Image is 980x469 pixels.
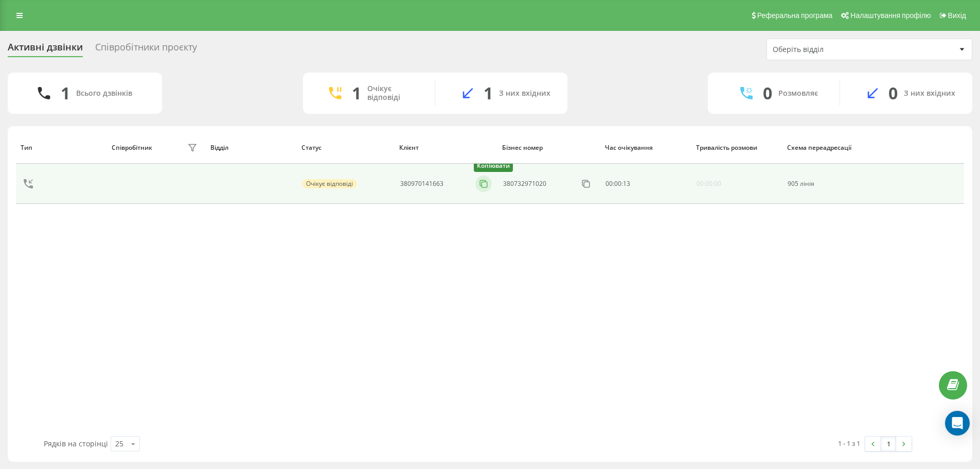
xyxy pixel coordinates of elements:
[787,144,868,151] div: Схема переадресації
[484,83,493,103] div: 1
[112,144,152,151] div: Співробітник
[904,89,955,98] div: З них вхідних
[948,11,966,20] span: Вихід
[499,89,550,98] div: З них вхідних
[95,42,197,58] div: Співробітники проєкту
[503,180,546,187] div: 380732971020
[945,411,970,436] div: Open Intercom Messenger
[778,89,818,98] div: Розмовляє
[888,83,898,103] div: 0
[302,179,357,188] div: Очікує відповіді
[8,42,83,58] div: Активні дзвінки
[614,179,621,188] span: 00
[697,180,721,187] div: 00:00:00
[605,179,613,188] span: 00
[210,144,292,151] div: Відділ
[301,144,390,151] div: Статус
[21,144,102,151] div: Тип
[696,144,777,151] div: Тривалість розмови
[400,180,443,187] div: 380970141663
[757,11,833,20] span: Реферальна програма
[881,437,896,451] a: 1
[623,179,630,188] span: 13
[605,180,630,187] div: : :
[763,83,772,103] div: 0
[773,45,896,54] div: Оберіть відділ
[605,144,686,151] div: Час очікування
[367,84,419,102] div: Очікує відповіді
[61,83,70,103] div: 1
[502,144,595,151] div: Бізнес номер
[399,144,492,151] div: Клієнт
[838,438,860,448] div: 1 - 1 з 1
[44,439,108,448] span: Рядків на сторінці
[115,439,123,449] div: 25
[352,83,361,103] div: 1
[850,11,931,20] span: Налаштування профілю
[788,180,867,187] div: 905 лінія
[474,160,513,172] div: Копіювати
[76,89,132,98] div: Всього дзвінків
